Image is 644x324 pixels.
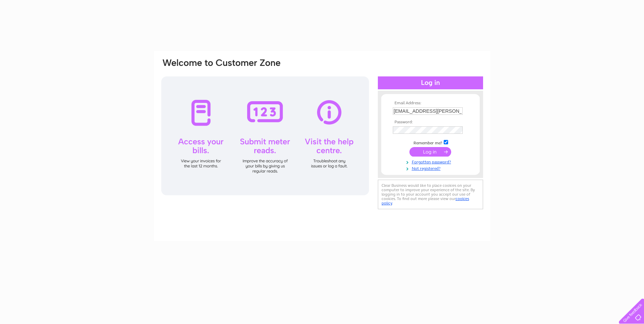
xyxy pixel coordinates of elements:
[382,196,469,205] a: cookies policy
[393,165,470,171] a: Not registered?
[409,147,451,157] input: Submit
[391,139,470,146] td: Remember me?
[378,180,483,209] div: Clear Business would like to place cookies on your computer to improve your experience of the sit...
[393,158,470,165] a: Forgotten password?
[391,101,470,106] th: Email Address:
[391,120,470,125] th: Password:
